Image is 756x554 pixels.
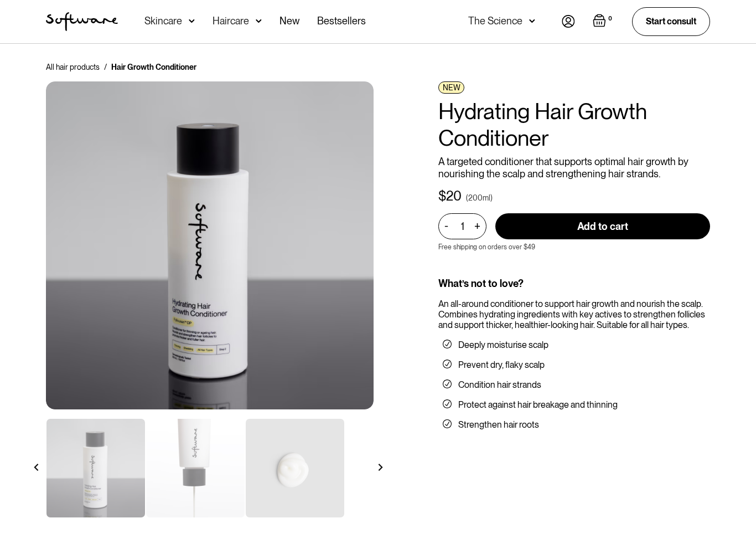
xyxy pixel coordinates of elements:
[446,188,462,204] div: 20
[246,419,344,517] img: Software'es hair growth conditioner bottle
[593,14,614,29] a: Open cart
[444,220,452,232] div: -
[471,220,483,233] div: +
[495,213,710,239] input: Add to cart
[438,243,535,251] p: Free shipping on orders over $49
[146,419,245,517] img: Hair growth conditioner packaging
[377,464,384,471] img: arrow right
[438,299,710,331] div: An all-around conditioner to support hair growth and nourish the scalp. Combines hydrating ingred...
[46,61,100,73] a: All hair products
[443,360,706,371] li: Prevent dry, flaky scalp
[468,16,522,27] div: The Science
[443,419,706,430] li: Strengthen hair roots
[46,12,118,31] img: Software Logo
[529,16,535,27] img: arrow down
[144,16,182,27] div: Skincare
[438,81,464,94] div: NEW
[443,399,706,411] li: Protect against hair breakage and thinning
[213,16,249,27] div: Haircare
[111,61,196,73] div: Hair Growth Conditioner
[632,7,710,35] a: Start consult
[33,464,40,471] img: arrow left
[438,278,710,290] div: What’s not to love?
[189,16,195,27] img: arrow down
[438,98,710,151] h1: Hydrating Hair Growth Conditioner
[46,81,374,409] img: Software's hair growth conditioner
[443,340,706,351] li: Deeply moisturise scalp
[256,16,262,27] img: arrow down
[443,379,706,391] li: Condition hair strands
[466,192,493,203] div: (200ml)
[104,61,107,73] div: /
[438,188,446,204] div: $
[438,156,710,179] p: A targeted conditioner that supports optimal hair growth by nourishing the scalp and strengthenin...
[606,14,614,24] div: 0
